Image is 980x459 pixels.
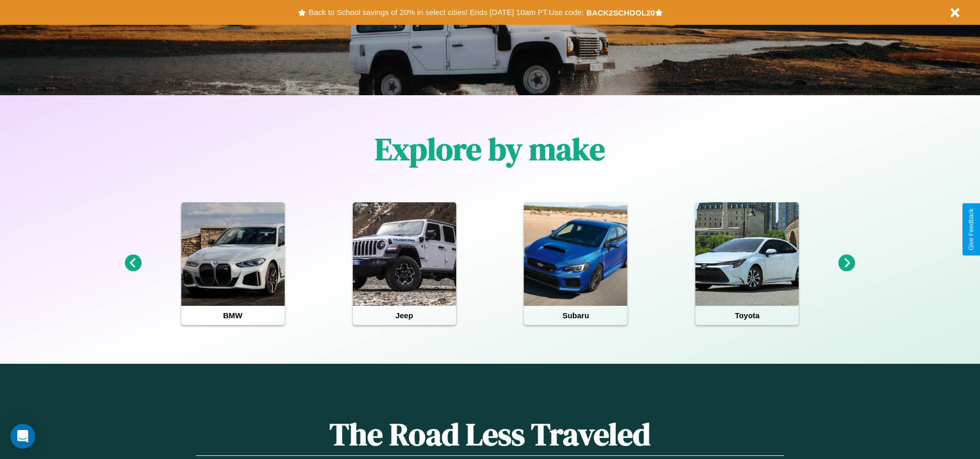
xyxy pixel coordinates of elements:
[375,128,605,170] h1: Explore by make
[306,5,586,20] button: Back to School savings of 20% in select cities! Ends [DATE] 10am PT.Use code:
[181,306,285,325] h4: BMW
[586,8,655,17] b: BACK2SCHOOL20
[10,424,35,449] div: Open Intercom Messenger
[695,306,799,325] h4: Toyota
[968,209,975,250] div: Give Feedback
[524,306,627,325] h4: Subaru
[353,306,456,325] h4: Jeep
[196,413,784,456] h1: The Road Less Traveled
